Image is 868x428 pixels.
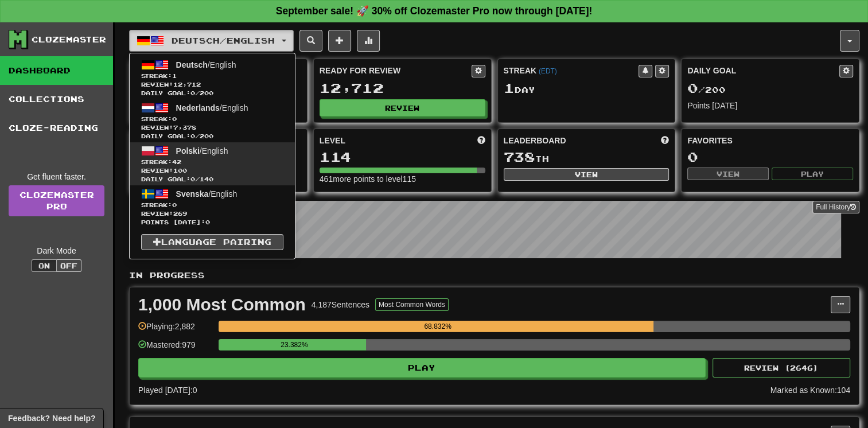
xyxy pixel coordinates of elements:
a: Language Pairing [141,234,283,250]
div: Playing: 2,882 [138,321,213,340]
span: / English [176,146,228,155]
span: 42 [172,158,181,165]
span: Review: 269 [141,209,283,218]
div: 12,712 [320,81,485,95]
span: Streak: [141,158,283,166]
button: Off [56,259,81,272]
div: Mastered: 979 [138,339,213,358]
div: Dark Mode [9,245,104,256]
span: 738 [504,149,535,165]
span: Daily Goal: / 200 [141,89,283,98]
span: / English [176,60,236,69]
div: Get fluent faster. [9,171,104,182]
span: Score more points to level up [477,135,485,146]
span: / 200 [687,85,726,95]
button: Deutsch/English [129,30,294,52]
button: Review [320,99,485,116]
button: Review (2646) [713,358,850,378]
strong: September sale! 🚀 30% off Clozemaster Pro now through [DATE]! [276,5,593,17]
span: Leaderboard [504,135,566,146]
span: 0 [172,115,177,122]
span: Review: 12,712 [141,80,283,89]
span: 1 [172,72,177,79]
span: Polski [176,146,200,155]
span: Level [320,135,345,146]
button: More stats [357,30,380,52]
span: Deutsch / English [172,36,275,45]
span: Points [DATE]: 0 [141,218,283,227]
span: Streak: [141,115,283,123]
div: Ready for Review [320,65,472,76]
div: Day [504,81,670,96]
div: th [504,150,670,165]
span: This week in points, UTC [661,135,669,146]
div: 4,187 Sentences [312,299,369,310]
button: Add sentence to collection [328,30,351,52]
button: View [504,168,670,181]
a: Svenska/EnglishStreak:0 Review:269Points [DATE]:0 [130,185,295,228]
span: 0 [190,176,195,182]
span: Played [DATE]: 0 [138,386,197,395]
span: 0 [687,80,698,96]
p: In Progress [129,270,859,281]
span: 0 [172,201,177,208]
div: Favorites [687,135,853,146]
span: Svenska [176,189,209,199]
span: Daily Goal: / 200 [141,132,283,141]
span: Review: 100 [141,166,283,175]
div: Points [DATE] [687,100,853,111]
button: Play [138,358,706,378]
button: Full History [812,201,859,213]
button: Play [772,168,853,180]
a: (EDT) [539,67,557,75]
div: 23.382% [222,339,366,351]
span: 0 [190,133,195,139]
div: 0 [687,150,853,164]
div: Streak [504,65,639,76]
span: Review: 7,378 [141,123,283,132]
span: Nederlands [176,103,220,112]
div: 461 more points to level 115 [320,173,485,185]
span: Streak: [141,201,283,209]
a: Polski/EnglishStreak:42 Review:100Daily Goal:0/140 [130,142,295,185]
div: 114 [320,150,485,164]
div: 68.832% [222,321,653,332]
button: On [32,259,57,272]
span: Streak: [141,72,283,80]
span: / English [176,189,238,199]
span: Daily Goal: / 140 [141,175,283,184]
span: 0 [190,90,195,96]
a: Deutsch/EnglishStreak:1 Review:12,712Daily Goal:0/200 [130,56,295,99]
div: Marked as Known: 104 [770,384,850,396]
span: Deutsch [176,60,208,69]
a: Nederlands/EnglishStreak:0 Review:7,378Daily Goal:0/200 [130,99,295,142]
button: View [687,168,769,180]
button: Search sentences [299,30,322,52]
span: / English [176,103,248,112]
span: 1 [504,80,515,96]
div: 1,000 Most Common [138,296,306,313]
div: Daily Goal [687,65,839,77]
a: ClozemasterPro [9,185,104,216]
div: Clozemaster [32,34,106,45]
button: Most Common Words [375,298,449,311]
span: Open feedback widget [8,413,95,424]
